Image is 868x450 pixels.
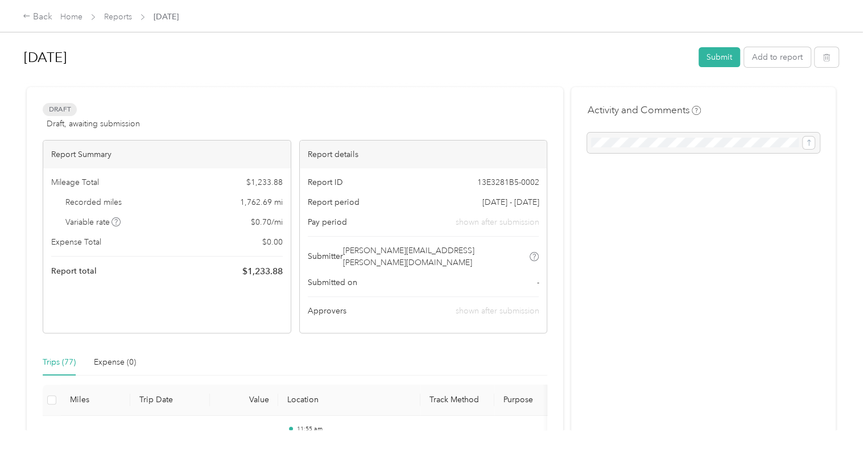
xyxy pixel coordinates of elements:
th: Miles [61,385,130,416]
span: $ 1,233.88 [246,176,283,188]
span: Report total [51,265,97,277]
h4: Activity and Comments [587,103,701,117]
div: Report details [300,141,547,168]
span: - [536,276,539,288]
span: Variable rate [65,216,121,228]
span: Mileage Total [51,176,99,188]
span: [DATE] - [DATE] [482,196,539,208]
span: Approvers [308,305,346,317]
th: Trip Date [130,385,210,416]
span: Draft, awaiting submission [47,118,140,130]
span: Submitter [308,250,343,262]
span: shown after submission [455,306,539,316]
span: shown after submission [455,216,539,228]
span: Report ID [308,176,343,188]
a: Home [60,12,82,22]
span: [DATE] [154,11,179,23]
p: 11:55 am [296,425,411,433]
h1: Sep 2025 [24,44,691,71]
div: Trips (77) [43,356,76,369]
th: Track Method [420,385,494,416]
span: 13E3281B5-0002 [477,176,539,188]
th: Location [278,385,420,416]
span: $ 0.00 [262,236,283,248]
iframe: Everlance-gr Chat Button Frame [804,386,868,450]
div: Back [23,10,52,24]
span: [PERSON_NAME][EMAIL_ADDRESS][PERSON_NAME][DOMAIN_NAME] [343,245,528,269]
span: Submitted on [308,276,357,288]
a: Reports [104,12,132,22]
th: Value [210,385,278,416]
div: Report Summary [43,141,291,168]
div: Expense (0) [94,356,136,369]
span: Recorded miles [65,196,122,208]
span: Pay period [308,216,347,228]
button: Submit [698,47,740,67]
span: $ 0.70 / mi [251,216,283,228]
span: Report period [308,196,359,208]
button: Add to report [744,47,811,67]
th: Purpose [494,385,580,416]
span: Draft [43,103,77,116]
span: 1,762.69 mi [240,196,283,208]
span: Expense Total [51,236,101,248]
span: $ 1,233.88 [242,265,283,278]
